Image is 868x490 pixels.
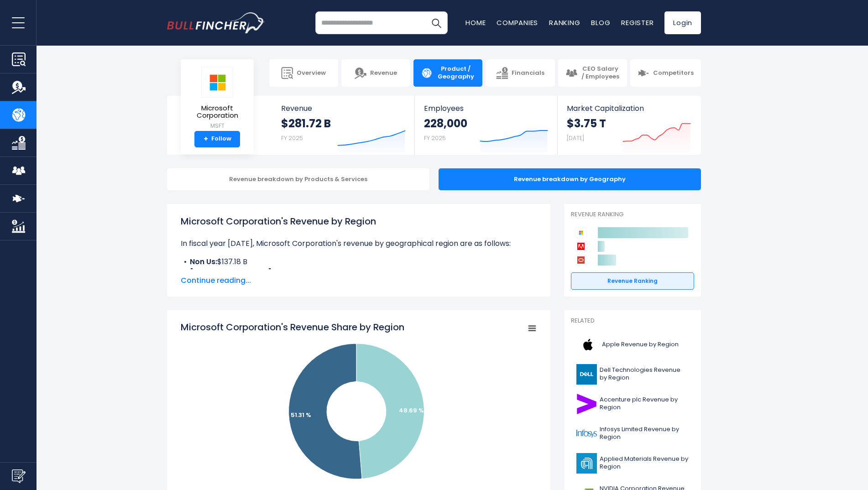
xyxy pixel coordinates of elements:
[567,116,606,130] strong: $3.75 T
[181,321,404,334] tspan: Microsoft Corporation's Revenue Share by Region
[272,96,415,155] a: Revenue $281.72 B FY 2025
[424,116,467,130] strong: 228,000
[370,69,397,77] span: Revenue
[194,131,240,147] a: +Follow
[549,18,580,27] a: Ranking
[181,214,537,228] h1: Microsoft Corporation's Revenue by Region
[571,362,694,387] a: Dell Technologies Revenue by Region
[269,59,338,87] a: Overview
[436,65,475,81] span: Product / Geography
[190,267,273,278] b: [GEOGRAPHIC_DATA]:
[591,18,610,27] a: Blog
[621,18,654,27] a: Register
[575,255,586,266] img: Oracle Corporation competitors logo
[571,317,694,325] p: Related
[181,275,537,286] span: Continue reading...
[297,69,326,77] span: Overview
[341,59,410,87] a: Revenue
[571,272,694,290] a: Revenue Ranking
[190,256,217,267] b: Non Us:
[571,451,694,476] a: Applied Materials Revenue by Region
[424,104,548,113] span: Employees
[576,394,597,414] img: ACN logo
[575,241,586,252] img: Adobe competitors logo
[425,11,448,34] button: Search
[167,12,265,33] a: Go to homepage
[600,366,689,382] span: Dell Technologies Revenue by Region
[188,122,246,130] small: MSFT
[600,426,689,441] span: Infosys Limited Revenue by Region
[167,168,429,190] div: Revenue breakdown by Products & Services
[653,69,694,77] span: Competitors
[600,396,689,412] span: Accenture plc Revenue by Region
[413,59,482,87] a: Product / Geography
[181,238,537,249] p: In fiscal year [DATE], Microsoft Corporation's revenue by geographical region are as follows:
[281,104,406,113] span: Revenue
[281,116,331,130] strong: $281.72 B
[630,59,701,87] a: Competitors
[602,341,679,349] span: Apple Revenue by Region
[571,391,694,417] a: Accenture plc Revenue by Region
[486,59,554,87] a: Financials
[188,67,247,131] a: Microsoft Corporation MSFT
[512,69,544,77] span: Financials
[291,411,311,419] text: 51.31 %
[497,18,538,27] a: Companies
[424,134,446,142] small: FY 2025
[281,134,303,142] small: FY 2025
[558,96,700,155] a: Market Capitalization $3.75 T [DATE]
[465,18,486,27] a: Home
[576,423,597,444] img: INFY logo
[576,453,597,474] img: AMAT logo
[399,406,424,415] text: 48.69 %
[600,455,689,471] span: Applied Materials Revenue by Region
[575,227,586,238] img: Microsoft Corporation competitors logo
[558,59,627,87] a: CEO Salary / Employees
[567,104,691,113] span: Market Capitalization
[204,135,208,143] strong: +
[576,364,597,385] img: DELL logo
[415,96,557,155] a: Employees 228,000 FY 2025
[181,256,537,267] li: $137.18 B
[571,421,694,446] a: Infosys Limited Revenue by Region
[571,211,694,219] p: Revenue Ranking
[439,168,701,190] div: Revenue breakdown by Geography
[664,11,701,34] a: Login
[181,267,537,278] li: $144.55 B
[188,104,246,120] span: Microsoft Corporation
[571,332,694,357] a: Apple Revenue by Region
[167,12,265,33] img: bullfincher logo
[576,334,599,355] img: AAPL logo
[581,65,620,81] span: CEO Salary / Employees
[567,134,584,142] small: [DATE]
